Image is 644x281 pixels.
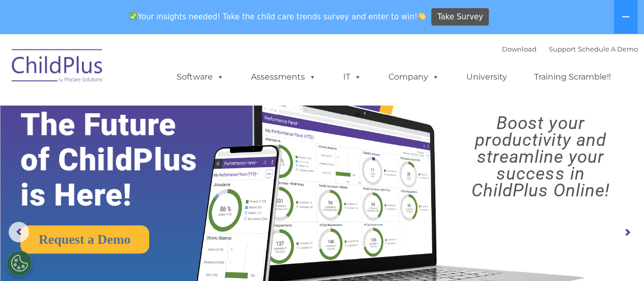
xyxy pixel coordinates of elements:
[437,8,483,26] span: Take Survey
[431,8,489,26] a: Take Survey
[142,67,173,75] span: Last name
[524,67,621,87] a: Training Scramble!!
[7,42,108,93] img: ChildPlus by Procare Solutions
[142,109,185,117] span: Phone number
[166,67,234,87] a: Software
[20,107,226,213] rs-layer: The Future of ChildPlus is Here!
[378,67,450,87] a: Company
[456,67,517,87] a: University
[502,45,537,53] a: Download
[445,115,636,199] rs-layer: Boost your productivity and streamline your success in ChildPlus Online!
[129,12,137,20] img: ✅
[578,45,638,53] a: Schedule A Demo
[502,45,638,53] font: |
[333,67,372,87] a: IT
[418,12,426,20] img: 👏
[125,7,430,27] span: Your insights needed! Take the child care trends survey and enter to win!
[241,67,326,87] a: Assessments
[20,225,149,253] a: Request a Demo
[549,45,576,53] a: Support
[7,250,32,276] button: Cookies Settings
